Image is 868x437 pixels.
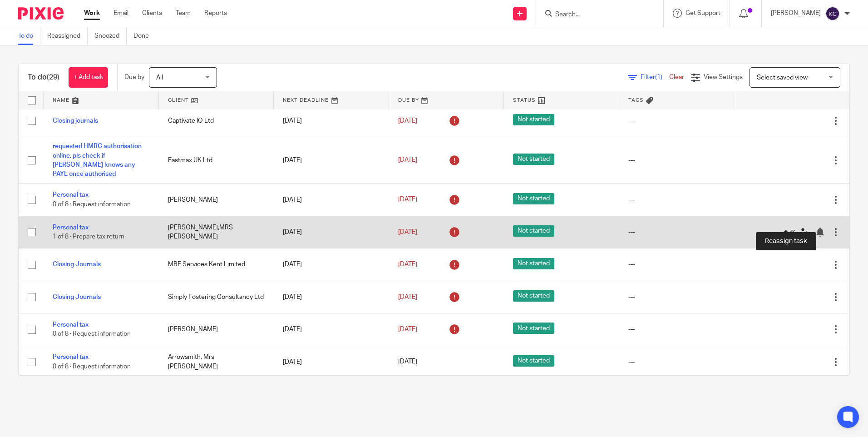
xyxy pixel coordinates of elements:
td: [DATE] [274,346,389,378]
span: Get Support [686,10,720,16]
td: [PERSON_NAME] [159,184,274,216]
a: Closing Journals [53,261,101,268]
span: 0 of 8 · Request information [53,363,131,370]
a: + Add task [69,67,108,88]
span: [DATE] [398,196,417,203]
td: MBE Services Kent Limited [159,248,274,281]
td: [DATE] [274,281,389,313]
div: --- [628,325,725,334]
span: [DATE] [398,229,417,235]
span: Not started [513,258,554,269]
span: [DATE] [398,157,417,164]
td: [PERSON_NAME] [159,313,274,346]
div: --- [628,358,725,367]
a: Snoozed [94,27,127,45]
span: Not started [513,355,554,367]
a: Reassigned [47,27,88,45]
span: (1) [655,74,662,80]
div: --- [628,228,725,237]
a: Reports [204,9,227,18]
td: [DATE] [274,313,389,346]
span: 0 of 8 · Request information [53,331,131,337]
p: [PERSON_NAME] [771,9,821,18]
span: Filter [641,74,669,80]
td: Eastmax UK Ltd [159,137,274,184]
a: Email [113,9,128,18]
a: Personal tax [53,354,89,360]
span: Not started [513,290,554,302]
img: Pixie [18,7,64,20]
td: Captivate IO Ltd [159,104,274,137]
div: --- [628,116,725,125]
td: [DATE] [274,137,389,184]
span: View Settings [704,74,743,80]
a: Mark as done [786,228,799,237]
a: Team [176,9,191,18]
a: Closing journals [53,118,98,124]
span: [DATE] [398,118,417,124]
span: Not started [513,225,554,237]
a: Personal tax [53,322,89,328]
a: Clients [142,9,162,18]
input: Search [554,11,636,19]
span: Tags [628,98,644,103]
td: Arrowsmith, Mrs [PERSON_NAME] [159,346,274,378]
div: --- [628,260,725,269]
td: Simply Fostering Consultancy Ltd [159,281,274,313]
a: requested HMRC authorisation online, pls check if [PERSON_NAME] knows any PAYE once authorised [53,143,142,177]
td: [DATE] [274,104,389,137]
h1: To do [28,73,59,82]
td: [DATE] [274,184,389,216]
a: Work [84,9,100,18]
a: Closing Journals [53,294,101,300]
span: [DATE] [398,294,417,300]
span: Not started [513,154,554,165]
a: Personal tax [53,192,89,198]
a: Clear [669,74,684,80]
p: Due by [124,73,144,82]
span: (29) [47,74,59,81]
span: Not started [513,114,554,125]
div: --- [628,195,725,204]
td: [DATE] [274,216,389,248]
div: --- [628,293,725,302]
span: Not started [513,193,554,204]
img: svg%3E [825,6,840,21]
td: [DATE] [274,248,389,281]
a: Done [133,27,156,45]
a: Personal tax [53,224,89,231]
div: --- [628,156,725,165]
span: Select saved view [757,74,808,81]
span: [DATE] [398,359,417,365]
span: [DATE] [398,326,417,333]
span: [DATE] [398,261,417,268]
span: 1 of 8 · Prepare tax return [53,233,124,240]
span: 0 of 8 · Request information [53,201,131,208]
td: [PERSON_NAME],MRS [PERSON_NAME] [159,216,274,248]
span: All [156,74,163,81]
span: Not started [513,323,554,334]
a: To do [18,27,40,45]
